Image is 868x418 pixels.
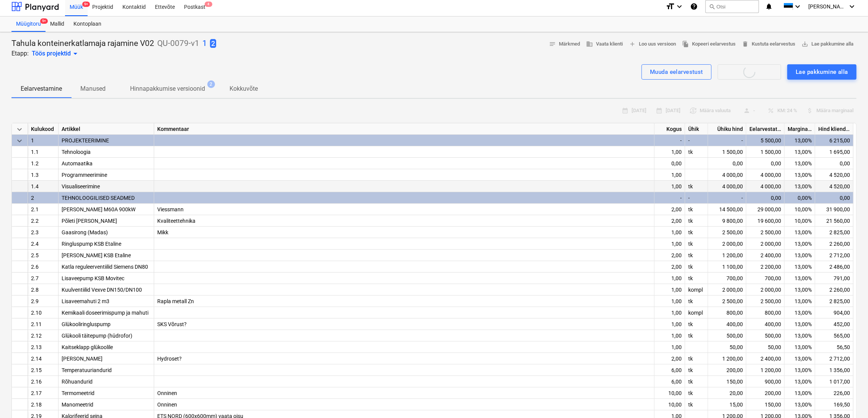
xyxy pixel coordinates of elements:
span: Lisaveemahuti 2 m3 [62,298,109,304]
i: keyboard_arrow_down [847,2,857,11]
div: - [655,192,685,204]
div: Kommentaar [154,123,655,135]
span: add [629,41,636,47]
div: tk [685,227,708,238]
div: 1,00 [655,227,685,238]
div: tk [685,204,708,215]
div: 2.10 [28,307,59,318]
div: 1.3 [28,169,59,181]
div: 150,00 [746,399,785,410]
button: Märkmed [546,38,583,50]
span: Kuulventiilid Vexve DN150/DN100 [62,287,142,293]
div: 1,00 [655,273,685,284]
div: 800,00 [746,307,785,318]
div: 10,00% [785,215,815,227]
span: Katla kuivakskeemiskaitse [62,356,103,362]
div: 13,00% [785,169,815,181]
div: 2 712,00 [815,250,853,261]
span: Kustuta eelarvestus [742,40,795,49]
div: tk [685,215,708,227]
span: Glükooliringluspump [62,321,111,327]
div: 50,00 [708,341,746,353]
div: 0,00 [815,158,853,169]
span: file_copy [682,41,689,47]
div: 226,00 [815,387,853,399]
span: Lae pakkumine alla [801,40,853,49]
div: 56,50 [815,341,853,353]
button: 2 [210,38,216,49]
div: 50,00 [746,341,785,353]
div: 2.9 [28,296,59,307]
div: 2.15 [28,364,59,376]
span: SKS Võrust? [157,321,187,327]
div: 2 200,00 [746,261,785,273]
div: Eelarvestatud maksumus [746,123,785,135]
div: 1,00 [655,296,685,307]
div: 1 017,00 [815,376,853,387]
div: 1.4 [28,181,59,192]
div: 0,00 [815,192,853,204]
div: tk [685,353,708,364]
div: 700,00 [746,273,785,284]
div: 13,00% [785,364,815,376]
span: save_alt [801,41,808,47]
div: 13,00% [785,238,815,250]
div: Ühik [685,123,708,135]
div: 2 000,00 [708,284,746,296]
span: Programmeerimine [62,172,107,178]
span: Gaasirong (Madas) [62,229,108,235]
div: tk [685,273,708,284]
div: 20,00 [708,387,746,399]
div: 904,00 [815,307,853,318]
div: 13,00% [785,307,815,318]
div: 13,00% [785,273,815,284]
div: Artikkel [59,123,154,135]
div: 1,00 [655,341,685,353]
div: 2.8 [28,284,59,296]
div: 2 260,00 [815,284,853,296]
span: Kopeeri eelarvestus [682,40,736,49]
div: 14 500,00 [708,204,746,215]
div: 500,00 [708,330,746,341]
div: 0,00 [746,158,785,169]
div: kompl [685,307,708,318]
div: 4 000,00 [708,181,746,192]
div: Marginaal, % [785,123,815,135]
div: 1 200,00 [708,250,746,261]
div: 2.14 [28,353,59,364]
div: 13,00% [785,341,815,353]
div: 10,00 [655,387,685,399]
div: 4 000,00 [746,169,785,181]
span: Ringluspump KSB Etaline [62,241,121,247]
span: Rapla metall Zn [157,298,194,304]
div: 500,00 [746,330,785,341]
div: 10,00 [655,399,685,410]
a: Kontoplaan [69,16,106,32]
button: Kopeeri eelarvestus [679,38,739,50]
div: kompl [685,284,708,296]
div: 2 400,00 [746,250,785,261]
div: 2 000,00 [746,238,785,250]
span: Rõhuandurid [62,379,93,385]
div: 2.13 [28,341,59,353]
div: 31 900,00 [815,204,853,215]
span: Temperatuuriandurid [62,367,112,373]
div: 1.1 [28,146,59,158]
span: 9+ [40,18,48,24]
div: 1,00 [655,284,685,296]
div: tk [685,238,708,250]
div: - [685,192,708,204]
div: 2 825,00 [815,227,853,238]
div: Lae pakkumine alla [796,67,848,77]
div: 13,00% [785,353,815,364]
div: 1,00 [655,238,685,250]
p: Manused [80,84,106,93]
div: 2 825,00 [815,296,853,307]
button: Muuda eelarvestust [642,64,712,80]
div: 2.12 [28,330,59,341]
div: - [655,135,685,146]
div: 6,00 [655,376,685,387]
div: 0,00 [708,158,746,169]
div: 10,00% [785,204,815,215]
